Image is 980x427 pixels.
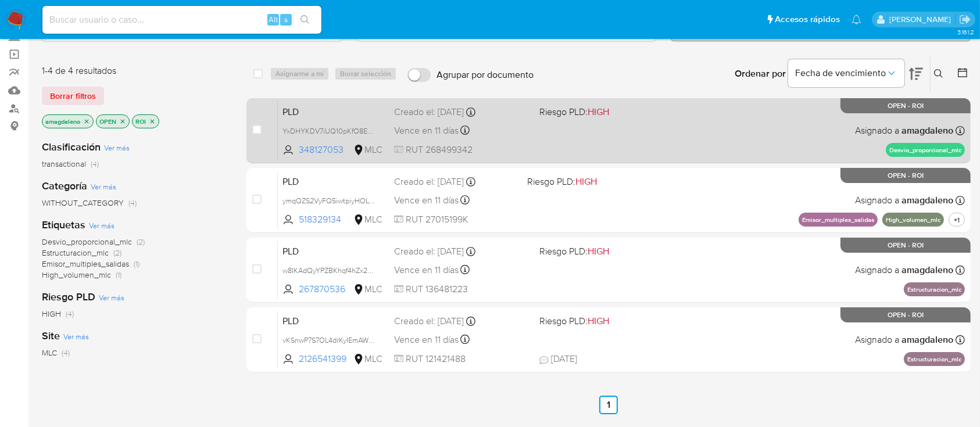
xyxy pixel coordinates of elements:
button: search-icon [293,12,317,28]
span: Accesos rápidos [775,13,840,26]
span: 3.161.2 [957,27,974,37]
a: Notificaciones [852,15,861,24]
span: s [284,14,288,25]
p: aline.magdaleno@mercadolibre.com [889,14,955,25]
a: Salir [959,13,971,26]
span: Alt [269,14,278,25]
input: Buscar usuario o caso... [42,12,321,27]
